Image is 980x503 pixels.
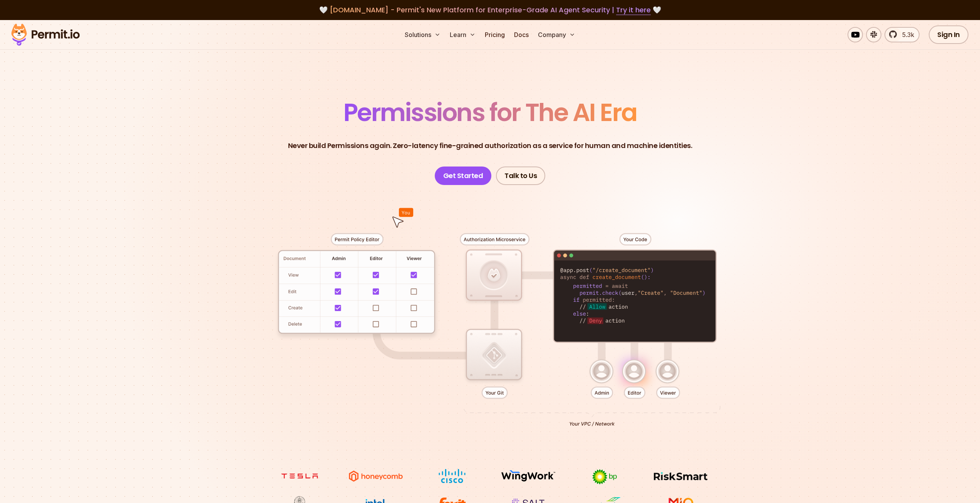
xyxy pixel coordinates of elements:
img: bp [576,469,633,485]
button: Solutions [402,27,444,42]
button: Company [535,27,578,42]
img: Cisco [423,469,481,483]
img: tesla [271,469,328,483]
img: Honeycomb [347,469,405,483]
span: Permissions for The AI Era [343,95,637,130]
a: Docs [511,27,532,42]
p: Never build Permissions again. Zero-latency fine-grained authorization as a service for human and... [288,140,692,151]
button: Learn [447,27,479,42]
div: 🤍 🤍 [18,5,962,15]
img: Wingwork [499,469,557,483]
img: Permit logo [8,22,83,48]
a: Sign In [929,25,968,44]
img: Risksmart [652,469,710,483]
a: Pricing [482,27,508,42]
a: Try it here [616,5,651,15]
a: 5.3k [885,27,920,42]
span: [DOMAIN_NAME] - Permit's New Platform for Enterprise-Grade AI Agent Security | [330,5,651,15]
a: Talk to Us [496,167,545,185]
a: Get Started [435,167,492,185]
span: 5.3k [898,30,914,39]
